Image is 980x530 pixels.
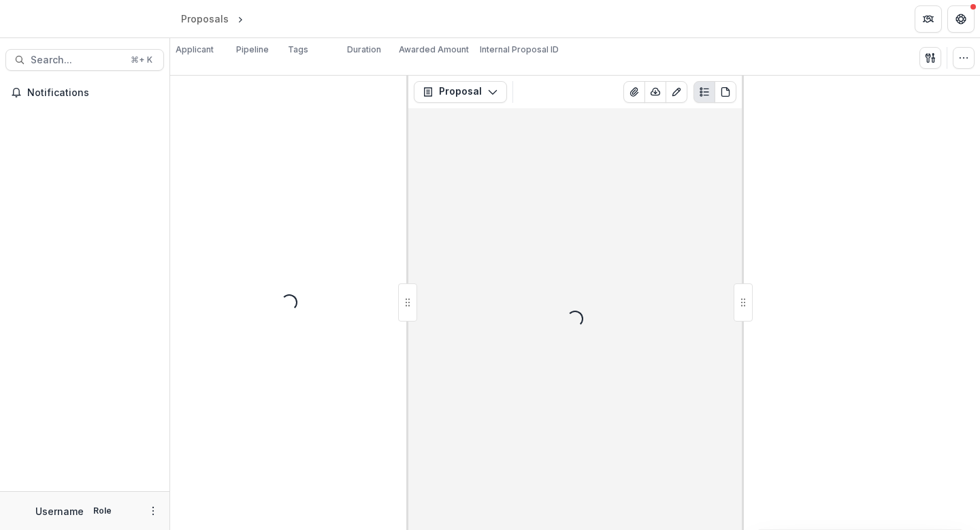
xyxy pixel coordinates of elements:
[89,505,116,517] p: Role
[623,81,645,103] button: View Attached Files
[693,81,715,103] button: Plaintext view
[176,9,304,29] nav: breadcrumb
[145,503,161,519] button: More
[27,87,159,99] span: Notifications
[5,49,164,71] button: Search...
[666,81,687,103] button: Edit as form
[715,81,736,103] button: PDF view
[480,44,559,56] p: Internal Proposal ID
[35,504,84,518] p: Username
[176,44,214,56] p: Applicant
[176,9,234,29] a: Proposals
[947,5,975,33] button: Get Help
[31,54,122,66] span: Search...
[128,52,155,67] div: ⌘ + K
[414,81,507,103] button: Proposal
[399,44,469,56] p: Awarded Amount
[288,44,308,56] p: Tags
[5,82,164,104] button: Notifications
[347,44,381,56] p: Duration
[915,5,942,33] button: Partners
[236,44,269,56] p: Pipeline
[181,12,229,26] div: Proposals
